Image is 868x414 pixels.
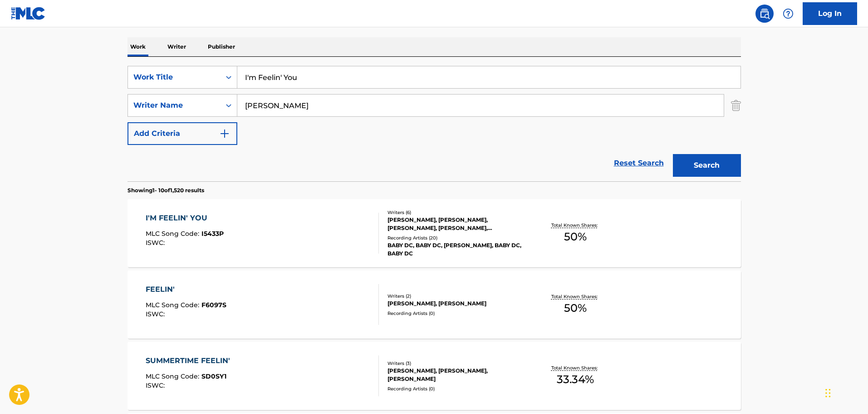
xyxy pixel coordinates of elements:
[387,293,525,299] div: Writers ( 2 )
[783,8,794,19] img: help
[128,342,741,410] a: SUMMERTIME FEELIN'MLC Song Code:SD0SY1ISWC:Writers (3)[PERSON_NAME], [PERSON_NAME], [PERSON_NAME]...
[146,372,201,380] span: MLC Song Code :
[133,72,215,83] div: Work Title
[387,299,525,308] div: [PERSON_NAME], [PERSON_NAME]
[387,360,525,367] div: Writers ( 3 )
[387,241,525,258] div: BABY DC, BABY DC, [PERSON_NAME], BABY DC, BABY DC
[551,364,600,371] p: Total Known Shares:
[564,300,587,316] span: 50 %
[133,100,215,111] div: Writer Name
[205,37,238,56] p: Publisher
[128,199,741,267] a: I'M FEELIN' YOUMLC Song Code:I5433PISWC:Writers (6)[PERSON_NAME], [PERSON_NAME], [PERSON_NAME], [...
[387,367,525,383] div: [PERSON_NAME], [PERSON_NAME], [PERSON_NAME]
[551,293,600,300] p: Total Known Shares:
[201,301,226,309] span: F6097S
[128,270,741,339] a: FEELIN'MLC Song Code:F6097SISWC:Writers (2)[PERSON_NAME], [PERSON_NAME]Recording Artists (0)Total...
[823,370,868,414] iframe: Chat Widget
[146,381,167,389] span: ISWC :
[128,37,148,56] p: Work
[128,186,204,195] p: Showing 1 - 10 of 1,520 results
[146,213,224,224] div: I'M FEELIN' YOU
[564,229,587,245] span: 50 %
[146,310,167,318] span: ISWC :
[387,234,525,241] div: Recording Artists ( 20 )
[779,5,797,23] div: Help
[557,371,594,388] span: 33.34 %
[755,5,774,23] a: Public Search
[825,379,831,407] div: Drag
[146,301,201,309] span: MLC Song Code :
[128,122,237,145] button: Add Criteria
[609,153,668,173] a: Reset Search
[201,372,226,380] span: SD0SY1
[146,229,201,238] span: MLC Song Code :
[11,7,46,20] img: MLC Logo
[146,284,226,295] div: FEELIN'
[201,229,224,238] span: I5433P
[387,385,525,392] div: Recording Artists ( 0 )
[387,216,525,232] div: [PERSON_NAME], [PERSON_NAME], [PERSON_NAME], [PERSON_NAME], [PERSON_NAME], [PERSON_NAME]
[165,37,189,56] p: Writer
[759,8,770,19] img: search
[219,128,230,139] img: 9d2ae6d4665cec9f34b9.svg
[146,239,167,247] span: ISWC :
[803,2,857,25] a: Log In
[387,310,525,317] div: Recording Artists ( 0 )
[731,94,741,117] img: Delete Criterion
[146,355,235,366] div: SUMMERTIME FEELIN'
[128,66,741,181] form: Search Form
[673,154,741,177] button: Search
[387,209,525,216] div: Writers ( 6 )
[551,222,600,229] p: Total Known Shares:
